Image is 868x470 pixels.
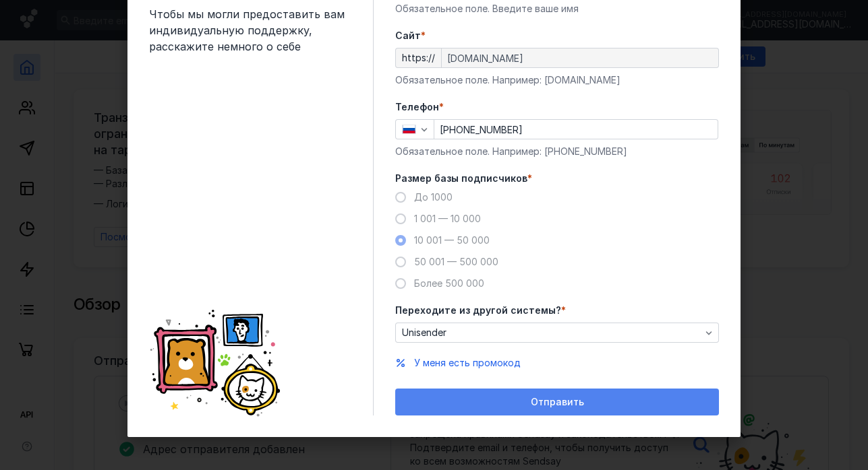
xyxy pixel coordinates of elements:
div: Обязательное поле. Например: [PHONE_NUMBER] [395,145,719,158]
span: Размер базы подписчиков [395,172,527,185]
span: Телефон [395,100,439,114]
span: Чтобы мы могли предоставить вам индивидуальную поддержку, расскажите немного о себе [149,6,351,55]
span: Переходите из другой системы? [395,304,561,317]
span: Unisender [402,327,446,339]
button: Unisender [395,323,719,343]
button: Отправить [395,389,719,415]
span: Отправить [531,397,584,408]
div: Обязательное поле. Например: [DOMAIN_NAME] [395,73,719,87]
span: Cайт [395,29,421,42]
button: У меня есть промокод [414,356,521,370]
span: У меня есть промокод [414,357,521,368]
div: Обязательное поле. Введите ваше имя [395,2,719,15]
